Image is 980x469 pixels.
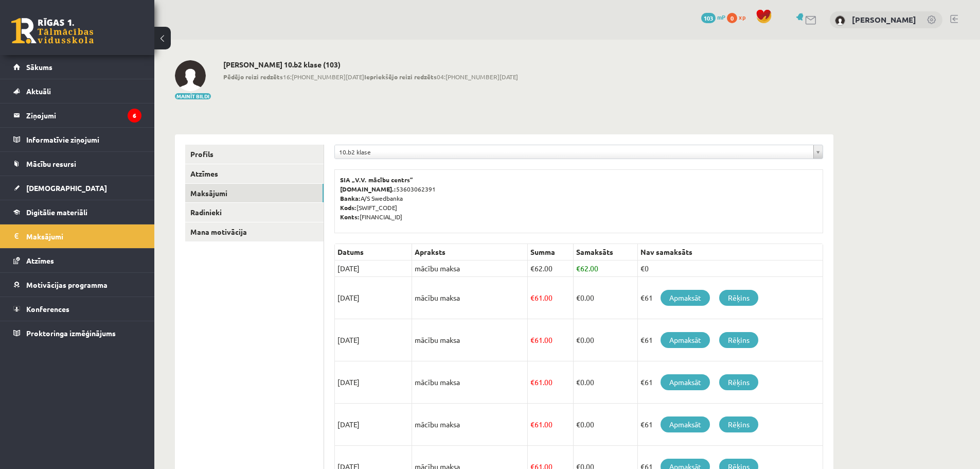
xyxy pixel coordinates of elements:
td: €0 [637,260,823,277]
a: Rēķins [719,290,758,306]
span: Proktoringa izmēģinājums [26,328,116,338]
th: Summa [528,244,574,260]
a: [PERSON_NAME] [852,14,916,25]
b: SIA „V.V. mācību centrs” [340,176,414,184]
th: Samaksāts [573,244,637,260]
legend: Informatīvie ziņojumi [26,128,141,151]
a: Atzīmes [185,164,324,183]
span: Mācību resursi [26,159,76,168]
span: € [576,420,580,429]
b: [DOMAIN_NAME].: [340,185,396,193]
a: Radinieki [185,203,324,222]
span: € [530,335,534,344]
a: Apmaksāt [661,290,710,306]
td: 0.00 [573,277,637,319]
td: 61.00 [528,404,574,446]
th: Datums [335,244,412,260]
td: €61 [637,404,823,446]
span: 16:[PHONE_NUMBER][DATE] 04:[PHONE_NUMBER][DATE] [223,72,518,81]
span: 10.b2 klase [339,145,809,159]
legend: Maksājumi [26,224,141,248]
td: [DATE] [335,404,412,446]
a: Rēķins [719,374,758,390]
span: 0 [727,13,737,23]
span: Konferences [26,304,69,314]
span: € [530,264,534,273]
b: Kods: [340,203,357,212]
td: [DATE] [335,361,412,404]
th: Nav samaksāts [637,244,823,260]
a: Digitālie materiāli [13,200,141,224]
a: Rēķins [719,416,758,432]
span: mP [717,13,725,21]
td: mācību maksa [412,319,528,361]
a: Maksājumi [185,184,324,203]
span: [DEMOGRAPHIC_DATA] [26,183,107,193]
td: [DATE] [335,260,412,277]
a: Proktoringa izmēģinājums [13,321,141,345]
td: 0.00 [573,361,637,404]
td: 0.00 [573,404,637,446]
a: Apmaksāt [661,416,710,432]
img: Gabriels Lamberts [835,15,845,26]
a: 103 mP [701,13,725,21]
img: Gabriels Lamberts [175,60,206,91]
a: Informatīvie ziņojumi [13,128,141,151]
b: Pēdējo reizi redzēts [223,73,283,81]
i: 6 [128,109,141,123]
a: 10.b2 klase [335,145,823,159]
td: 62.00 [573,260,637,277]
h2: [PERSON_NAME] 10.b2 klase (103) [223,60,518,69]
span: Atzīmes [26,256,54,265]
td: 61.00 [528,319,574,361]
td: mācību maksa [412,260,528,277]
td: [DATE] [335,319,412,361]
button: Mainīt bildi [175,93,211,99]
td: 61.00 [528,277,574,319]
a: Sākums [13,55,141,79]
a: Aktuāli [13,79,141,103]
th: Apraksts [412,244,528,260]
span: € [576,293,580,302]
span: € [576,264,580,273]
b: Iepriekšējo reizi redzēts [364,73,437,81]
td: €61 [637,319,823,361]
a: Profils [185,145,324,164]
a: [DEMOGRAPHIC_DATA] [13,176,141,200]
span: xp [739,13,745,21]
b: Banka: [340,194,361,202]
p: 53603062391 A/S Swedbanka [SWIFT_CODE] [FINANCIAL_ID] [340,175,817,221]
td: 0.00 [573,319,637,361]
a: Apmaksāt [661,332,710,348]
a: Motivācijas programma [13,273,141,297]
a: Ziņojumi6 [13,103,141,127]
a: 0 xp [727,13,751,21]
a: Atzīmes [13,249,141,272]
td: 62.00 [528,260,574,277]
a: Rēķins [719,332,758,348]
td: €61 [637,277,823,319]
span: € [530,377,534,387]
span: 103 [701,13,716,23]
a: Mācību resursi [13,152,141,176]
td: mācību maksa [412,361,528,404]
a: Rīgas 1. Tālmācības vidusskola [11,18,94,44]
td: [DATE] [335,277,412,319]
span: € [576,377,580,387]
span: Sākums [26,62,52,72]
span: Motivācijas programma [26,280,108,289]
span: € [530,420,534,429]
legend: Ziņojumi [26,103,141,127]
span: € [530,293,534,302]
a: Konferences [13,297,141,321]
span: Digitālie materiāli [26,207,87,217]
b: Konts: [340,213,360,221]
span: Aktuāli [26,86,51,96]
span: € [576,335,580,344]
a: Apmaksāt [661,374,710,390]
a: Maksājumi [13,224,141,248]
td: mācību maksa [412,277,528,319]
a: Mana motivācija [185,222,324,241]
td: €61 [637,361,823,404]
td: mācību maksa [412,404,528,446]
